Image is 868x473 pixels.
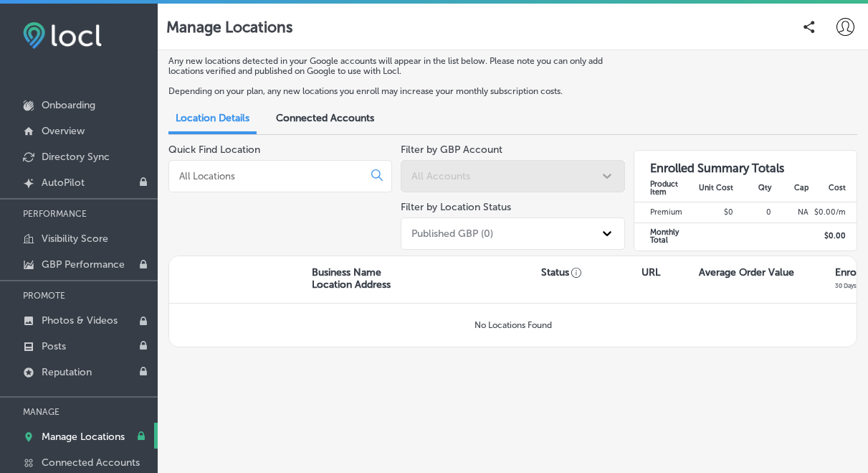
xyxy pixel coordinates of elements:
[650,179,678,197] strong: Product Item
[23,22,102,49] img: fda3e92497d09a02dc62c9cd864e3231.png
[697,175,734,202] th: Unit Cost
[401,144,502,156] label: Filter by GBP Account
[42,340,66,352] p: Posts
[312,266,391,291] p: Business Name Location Address
[634,202,697,223] td: Premium
[734,202,771,223] td: 0
[178,169,360,182] input: All Locations
[42,314,118,327] p: Photos & Videos
[634,151,857,175] h3: Enrolled Summary Totals
[166,18,292,36] p: Manage Locations
[697,202,734,223] td: $0
[642,266,660,278] p: URL
[772,202,809,223] td: NA
[168,86,616,96] p: Depending on your plan, any new locations you enroll may increase your monthly subscription costs.
[168,56,616,76] p: Any new locations detected in your Google accounts will appear in the list below. Please note you...
[276,112,374,124] span: Connected Accounts
[42,151,110,163] p: Directory Sync
[634,223,697,250] td: Monthly Total
[42,177,85,189] p: AutoPilot
[42,233,108,245] p: Visibility Score
[42,125,85,137] p: Overview
[474,320,552,330] p: No Locations Found
[772,175,809,202] th: Cap
[42,366,92,378] p: Reputation
[809,223,857,250] td: $ 0.00
[42,431,125,443] p: Manage Locations
[42,99,95,111] p: Onboarding
[699,266,794,278] p: Average Order Value
[401,201,511,213] label: Filter by Location Status
[411,228,493,240] div: Published GBP (0)
[176,112,249,124] span: Location Details
[809,175,857,202] th: Cost
[541,266,642,278] p: Status
[734,175,771,202] th: Qty
[42,258,125,271] p: GBP Performance
[42,456,140,469] p: Connected Accounts
[809,202,857,223] td: $ 0.00 /m
[168,144,260,156] label: Quick Find Location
